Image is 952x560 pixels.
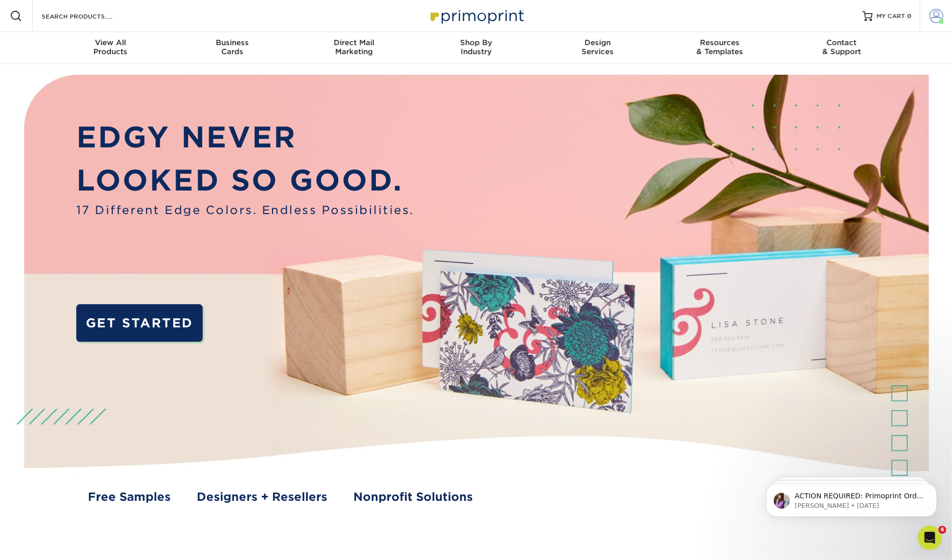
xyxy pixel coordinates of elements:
[171,38,293,56] div: Cards
[426,5,526,27] img: Primoprint
[44,39,173,48] p: Message from Erica, sent 6d ago
[938,526,946,534] span: 4
[50,38,172,56] div: Products
[781,32,903,64] a: Contact& Support
[907,13,912,20] span: 0
[877,12,905,21] span: MY CART
[415,38,537,47] span: Shop By
[76,116,414,158] p: EDGY NEVER
[76,304,203,342] a: GET STARTED
[293,38,415,56] div: Marketing
[659,38,781,47] span: Resources
[415,32,537,64] a: Shop ByIndustry
[781,38,903,56] div: & Support
[171,32,293,64] a: BusinessCards
[88,488,171,505] a: Free Samples
[781,38,903,47] span: Contact
[751,463,952,533] iframe: Intercom notifications message
[50,32,172,64] a: View AllProducts
[76,159,414,202] p: LOOKED SO GOOD.
[293,32,415,64] a: Direct MailMarketing
[537,38,659,56] div: Services
[293,38,415,47] span: Direct Mail
[41,10,139,22] input: SEARCH PRODUCTS.....
[415,38,537,56] div: Industry
[50,38,172,47] span: View All
[171,38,293,47] span: Business
[659,32,781,64] a: Resources& Templates
[537,32,659,64] a: DesignServices
[537,38,659,47] span: Design
[659,38,781,56] div: & Templates
[353,488,473,505] a: Nonprofit Solutions
[918,526,942,550] iframe: Intercom live chat
[44,29,173,326] span: ACTION REQUIRED: Primoprint Order 25922-33972-33624 Thank you for placing your print order with P...
[76,202,414,219] span: 17 Different Edge Colors. Endless Possibilities.
[197,488,327,505] a: Designers + Resellers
